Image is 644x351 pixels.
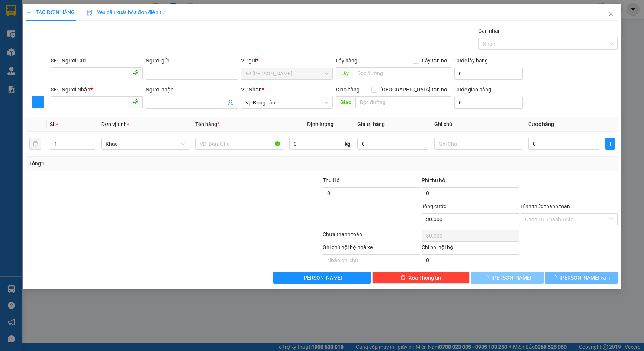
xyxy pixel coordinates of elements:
span: Cước hàng [528,121,554,127]
input: Cước giao hàng [454,97,523,109]
span: [PERSON_NAME] [492,274,531,282]
span: close [608,11,614,17]
span: [PERSON_NAME] và In [560,274,612,282]
input: Ghi Chú [434,138,522,150]
input: Dọc đường [353,67,451,79]
span: [PERSON_NAME] [302,274,342,282]
button: Close [600,4,621,25]
div: Chưa thanh toán [322,230,421,243]
span: Khác [106,138,185,149]
span: plus [26,10,32,15]
span: VP Nhận [241,87,262,93]
div: Phí thu hộ [422,176,519,187]
span: Lấy hàng [336,58,357,64]
input: Cước lấy hàng [454,68,523,80]
span: phone [132,70,138,76]
button: plus [32,96,44,108]
div: Ghi chú nội bộ nhà xe [323,243,420,254]
span: plus [606,141,614,147]
div: SĐT Người Gửi [51,57,143,65]
button: [PERSON_NAME] và In [545,272,618,284]
div: Người nhận [146,86,238,94]
span: Yêu cầu xuất hóa đơn điện tử [87,9,165,15]
div: Chi phí nội bộ [422,243,519,254]
span: Lấy tận nơi [419,57,451,65]
span: Tên hàng [195,121,219,127]
input: 0 [357,138,428,150]
span: plus [32,99,44,105]
span: Lấy [336,67,353,79]
span: TẠO ĐƠN HÀNG [26,9,75,15]
button: [PERSON_NAME] [273,272,371,284]
div: VP gửi [241,57,333,65]
div: Tổng: 1 [29,160,249,168]
span: loading [551,275,560,280]
th: Ghi chú [431,117,525,132]
span: Giao hàng [336,87,360,93]
span: delete [400,275,406,281]
input: VD: Bàn, Ghế [195,138,283,150]
label: Cước giao hàng [454,87,491,93]
span: Giao [336,96,355,108]
span: kg [344,138,351,150]
div: Người gửi [146,57,238,65]
button: deleteXóa Thông tin [372,272,470,284]
label: Gán nhãn [478,28,501,34]
span: Tổng cước [422,203,446,209]
input: Dọc đường [355,96,451,108]
span: Giá trị hàng [357,121,385,127]
span: Thu Hộ [323,177,340,183]
span: SL [50,121,56,127]
span: phone [132,99,138,105]
button: delete [29,138,41,150]
span: [GEOGRAPHIC_DATA] tận nơi [377,86,451,94]
label: Cước lấy hàng [454,58,488,64]
input: Nhập ghi chú [323,254,420,266]
span: user-add [228,100,234,106]
span: Xóa Thông tin [409,274,441,282]
button: [PERSON_NAME] [471,272,544,284]
div: SĐT Người Nhận [51,86,143,94]
span: loading [483,275,492,280]
span: Định lượng [307,121,334,127]
button: plus [605,138,615,150]
span: 63 Trần Quang Tặng [245,68,328,79]
span: Vp Đồng Tàu [245,97,328,108]
label: Hình thức thanh toán [521,203,570,209]
span: Đơn vị tính [101,121,129,127]
img: icon [87,10,93,16]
